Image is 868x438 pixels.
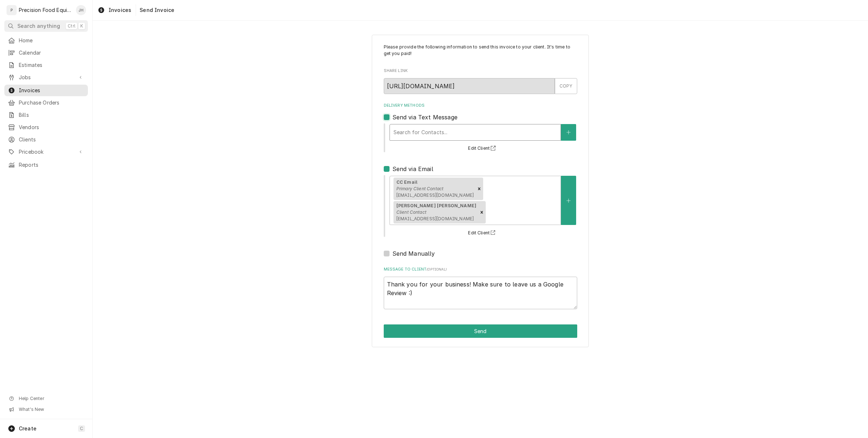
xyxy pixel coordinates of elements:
[19,61,84,69] span: Estimates
[19,161,84,169] span: Reports
[137,7,174,14] span: Send Invoice
[7,5,17,15] div: P
[396,216,474,221] span: [EMAIL_ADDRESS][DOMAIN_NAME]
[4,85,88,96] a: Invoices
[384,324,577,338] div: Button Group Row
[384,68,577,94] div: Share Link
[396,179,417,185] strong: CC Email
[561,124,576,141] button: Create New Contact
[19,425,37,431] span: Create
[396,192,474,198] span: [EMAIL_ADDRESS][DOMAIN_NAME]
[384,267,577,309] div: Message to Client
[19,87,84,94] span: Invoices
[19,136,84,143] span: Clients
[19,124,84,131] span: Vendors
[4,20,88,32] button: Search anythingCtrlK
[561,176,576,225] button: Create New Contact
[19,111,84,119] span: Bills
[4,404,88,414] a: Go to What's New
[19,99,84,106] span: Purchase Orders
[396,209,426,215] em: Client Contact
[384,277,577,310] textarea: Thank you for your business! Make sure to leave us a Google Review :)
[372,35,589,347] div: Invoice Send
[566,198,571,203] svg: Create New Contact
[566,130,571,135] svg: Create New Contact
[80,23,83,29] span: K
[19,148,73,156] span: Pricebook
[19,407,84,412] span: What's New
[68,23,75,29] span: Ctrl
[4,109,88,121] a: Bills
[475,178,483,200] div: Remove [object Object]
[4,47,88,59] a: Calendar
[19,74,73,81] span: Jobs
[109,7,131,14] span: Invoices
[426,267,447,271] span: ( optional )
[4,146,88,158] a: Go to Pricebook
[467,144,498,153] button: Edit Client
[80,426,83,431] span: C
[384,44,577,57] p: Please provide the following information to send this invoice to your client. It's time to get yo...
[4,134,88,145] a: Clients
[555,78,577,94] button: COPY
[95,4,134,16] a: Invoices
[4,159,88,171] a: Reports
[19,396,84,401] span: Help Center
[384,267,577,272] label: Message to Client
[17,22,60,30] span: Search anything
[396,186,444,191] em: Primary Client Contact
[4,394,88,404] a: Go to Help Center
[384,324,577,338] button: Send
[384,44,577,309] div: Invoice Send Form
[392,113,458,122] label: Send via Text Message
[478,201,486,224] div: Remove [object Object]
[76,5,86,15] div: Jason Hertel's Avatar
[467,229,498,238] button: Edit Client
[384,324,577,338] div: Button Group
[4,122,88,133] a: Vendors
[4,59,88,71] a: Estimates
[19,7,72,14] div: Precision Food Equipment LLC
[396,203,476,208] strong: [PERSON_NAME] [PERSON_NAME]
[4,35,88,46] a: Home
[4,97,88,109] a: Purchase Orders
[392,249,435,258] label: Send Manually
[384,68,577,74] label: Share Link
[19,37,84,44] span: Home
[4,72,88,83] a: Go to Jobs
[19,49,84,56] span: Calendar
[384,103,577,109] label: Delivery Methods
[392,165,433,173] label: Send via Email
[76,5,86,15] div: JH
[384,103,577,258] div: Delivery Methods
